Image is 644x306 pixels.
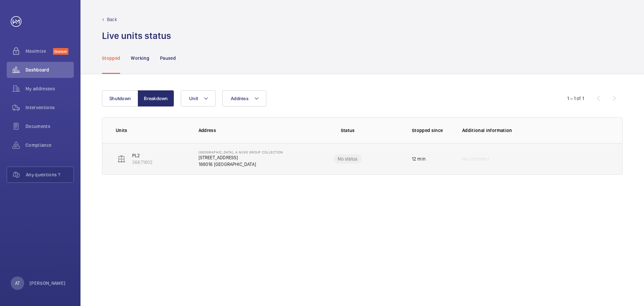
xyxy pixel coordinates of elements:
p: PL2 [132,152,153,159]
h1: Live units status [102,30,171,42]
div: 1 – 1 of 1 [567,95,584,102]
p: AT [15,280,20,287]
span: My addresses [25,85,74,92]
img: elevator.svg [117,155,125,163]
p: Stopped [102,55,120,61]
p: [PERSON_NAME] [30,280,66,287]
span: No comment [462,156,489,162]
button: Address [222,90,266,106]
p: Address [199,127,294,134]
p: Working [131,55,149,61]
p: Paused [160,55,176,61]
p: Stopped since [412,127,451,134]
p: 188016 [GEOGRAPHIC_DATA] [199,161,283,168]
span: Dashboard [25,67,74,73]
p: Back [107,16,117,23]
p: [GEOGRAPHIC_DATA], a NuVe Group Collection [199,150,283,154]
span: Discover [53,48,68,55]
button: Unit [181,90,216,106]
p: Additional information [462,127,609,134]
p: 12 min [412,156,426,162]
p: No status [338,156,358,162]
span: Interventions [25,104,74,111]
span: Maximize [25,48,53,54]
p: 36671802 [132,159,153,166]
button: Shutdown [102,90,138,106]
button: Breakdown [138,90,174,106]
span: Address [231,96,249,101]
span: Any questions ? [26,171,73,178]
span: Unit [189,96,198,101]
p: [STREET_ADDRESS] [199,154,283,161]
p: Units [116,127,188,134]
span: Documents [25,123,74,130]
p: Status [299,127,396,134]
span: Compliance [25,142,74,148]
